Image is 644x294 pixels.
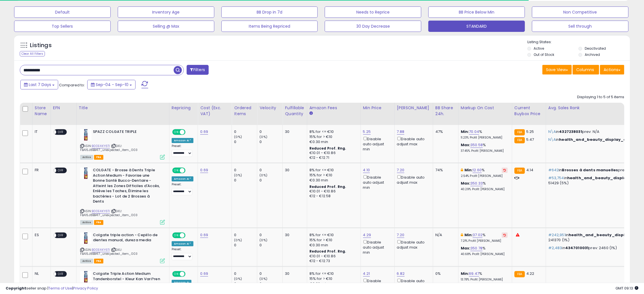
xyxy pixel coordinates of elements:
div: ES [35,232,46,238]
small: (0%) [259,277,267,281]
div: 0 [234,129,257,134]
span: #2,483 [548,245,562,251]
div: Velocity [259,105,280,111]
span: ON [173,272,180,277]
div: 30 [285,129,302,134]
span: OFF [56,130,65,135]
a: 4.29 [363,232,371,238]
div: 0 [234,271,257,276]
span: All listings currently available for purchase on Amazon [80,259,93,264]
b: Reduced Prof. Rng. [309,184,346,189]
button: Selling @ Max [118,21,214,32]
span: | SKU: FBA15J8BB417_unexpected_item_003 [80,247,137,256]
div: 15% for > €10 [309,173,356,178]
label: Deactivated [585,46,606,51]
div: Fulfillable Quantity [285,105,304,117]
div: €12 - €12.71 [309,155,356,160]
label: Out of Stock [534,52,554,57]
button: Filters [187,65,209,75]
span: N\A [548,129,556,134]
span: FBA [94,259,104,264]
div: Disable auto adjust min [363,174,390,190]
div: N/A [435,232,454,238]
span: ON [173,130,180,135]
span: #642 [548,167,559,173]
div: Amazon AI * [172,241,194,246]
div: seller snap | | [6,286,98,291]
div: Disable auto adjust min [363,136,390,152]
div: 0 [234,232,257,238]
img: 31gPFqewwPL._SL40_.jpg [80,129,91,141]
span: 4347010031 [565,245,589,251]
a: 350.78 [470,245,483,251]
a: B00E4KY6TI [92,247,110,252]
div: 8% for <= €10 [309,232,356,238]
span: 5.47 [526,137,534,142]
span: Brosses à dents manuelles [562,167,618,173]
button: Items Being Repriced [221,21,318,32]
small: (0%) [234,277,242,281]
button: BB Price Below Min [428,6,525,18]
a: 350.58 [470,142,483,148]
span: All listings currently available for purchase on Amazon [80,155,93,160]
small: FBA [514,137,525,143]
div: 15% for > €10 [309,276,356,281]
div: Current Buybox Price [514,105,543,117]
span: Compared to: [59,82,85,88]
span: #53,754 [548,175,564,181]
small: FBA [514,271,525,277]
b: Max: [461,142,471,148]
div: ASIN: [80,129,165,159]
button: Default [14,6,111,18]
button: Needs to Reprice [325,6,421,18]
b: SPAZZ COLGATE TRIPLE [93,129,161,136]
div: Disable auto adjust max [397,239,429,250]
label: Archived [585,52,600,57]
button: STANDARD [428,21,525,32]
a: 4.21 [363,271,370,277]
div: % [461,129,508,140]
div: FR [35,168,46,173]
span: OFF [56,168,65,173]
span: Last 7 Days [29,82,51,87]
a: 0.69 [200,167,208,173]
a: B00E4KY6TI [92,144,110,148]
p: 2.54% Profit [PERSON_NAME] [461,174,508,178]
span: OFF [56,272,65,277]
small: Amazon Fees. [309,111,313,116]
div: €10.01 - €10.86 [309,254,356,259]
button: Last 7 Days [20,80,58,89]
div: Preset: [172,247,194,260]
button: Actions [600,65,624,74]
button: Top Sellers [14,21,111,32]
div: Ordered Items [234,105,255,117]
div: Clear All Filters [20,51,45,56]
div: 8% for <= €10 [309,271,356,276]
div: 0 [259,243,282,248]
a: 0.69 [200,271,208,277]
div: €0.30 min [309,178,356,183]
div: 8% for <= €10 [309,168,356,173]
b: Reduced Prof. Rng. [309,249,346,254]
div: 0 [234,168,257,173]
span: #242,951 [548,232,566,238]
span: 2025-09-18 09:13 GMT [615,286,638,291]
b: Min: [461,129,469,134]
div: Disable auto adjust min [363,239,390,255]
div: % [461,181,508,191]
div: 0 [234,178,257,183]
div: 0 [234,139,257,144]
img: 31gPFqewwPL._SL40_.jpg [80,271,91,282]
div: Disable auto adjust max [397,174,429,185]
div: 47% [435,129,454,134]
div: Cost (Exc. VAT) [200,105,229,117]
b: Colgate Triple Action Medium Tandenborstel - Kleur Kan Vari?ren [93,271,161,283]
div: Disable auto adjust max [397,136,429,147]
div: 30 [285,271,302,276]
small: FBA [514,129,525,135]
div: 0 [259,232,282,238]
p: 37.45% Profit [PERSON_NAME] [461,149,508,153]
div: [PERSON_NAME] [397,105,431,111]
div: €12 - €12.73 [309,259,356,264]
span: OFF [56,233,65,238]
